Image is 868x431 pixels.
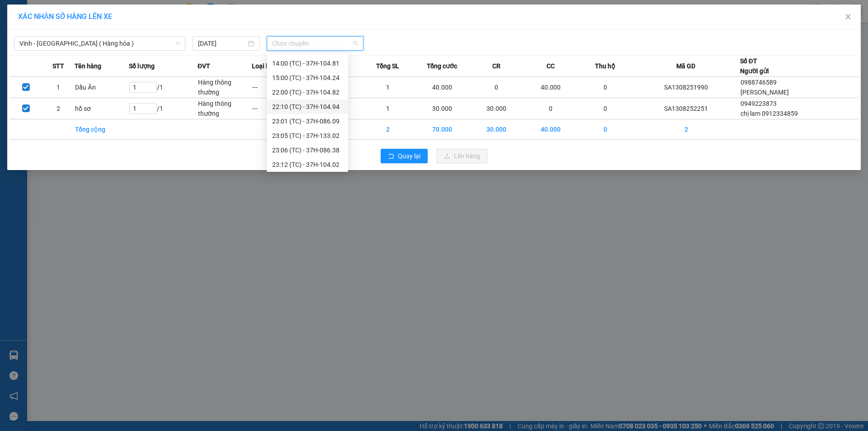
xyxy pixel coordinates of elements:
td: 2 [361,119,415,140]
div: 15:00 (TC) - 37H-104.24 [272,73,343,83]
div: 23:05 (TC) - 37H-133.02 [272,131,343,141]
div: 23:12 (TC) - 37H-104.02 [272,160,343,170]
td: 0 [578,119,632,140]
td: 40.000 [415,77,469,98]
td: 1 [361,98,415,119]
td: 1 [42,77,75,98]
span: close [844,13,852,20]
td: / 1 [129,98,197,119]
span: STT [52,61,64,71]
input: 13/08/2025 [198,38,246,48]
span: Vinh - Hà Nội ( Hàng hóa ) [19,37,180,50]
td: --- [252,98,306,119]
td: 30.000 [469,119,524,140]
div: 22:10 (TC) - 37H-104.94 [272,102,343,112]
span: CC [547,61,555,71]
div: 23:06 (TC) - 37H-086.38 [272,145,343,155]
td: 70.000 [415,119,469,140]
button: Close [835,5,861,30]
td: 1 [361,77,415,98]
span: Chọn chuyến [272,37,358,50]
span: Quay lại [398,151,420,161]
span: 0988746589 [741,79,777,86]
span: [PERSON_NAME] [741,89,789,96]
td: 30.000 [415,98,469,119]
span: Tổng SL [376,61,399,71]
td: SA1308252251 [632,98,740,119]
td: Dầu Ăn [75,77,129,98]
button: rollbackQuay lại [381,149,428,163]
td: --- [252,77,306,98]
span: Mã GD [676,61,695,71]
td: Hàng thông thường [198,98,252,119]
td: 30.000 [469,98,524,119]
td: Hàng thông thường [198,77,252,98]
span: rollback [388,153,394,160]
span: Loại hàng [252,61,280,71]
td: 2 [632,119,740,140]
span: Thu hộ [595,61,615,71]
div: 22:00 (TC) - 37H-104.82 [272,87,343,97]
span: chị lam 0912334859 [741,110,798,117]
td: / 1 [129,77,197,98]
div: Số ĐT Người gửi [740,56,769,76]
td: 0 [524,98,578,119]
td: SA1308251990 [632,77,740,98]
td: 40.000 [524,119,578,140]
span: Số lượng [129,61,155,71]
td: 0 [578,98,632,119]
span: ĐVT [198,61,210,71]
div: 23:01 (TC) - 37H-086.09 [272,116,343,126]
span: CR [492,61,500,71]
span: Tên hàng [75,61,101,71]
td: 2 [42,98,75,119]
button: uploadLên hàng [437,149,487,163]
td: hồ sơ [75,98,129,119]
div: 14:00 (TC) - 37H-104.81 [272,58,343,68]
span: XÁC NHẬN SỐ HÀNG LÊN XE [18,12,112,21]
span: Tổng cước [427,61,457,71]
td: 0 [469,77,524,98]
td: 0 [578,77,632,98]
span: 0949223873 [741,100,777,107]
td: Tổng cộng [75,119,129,140]
td: 40.000 [524,77,578,98]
